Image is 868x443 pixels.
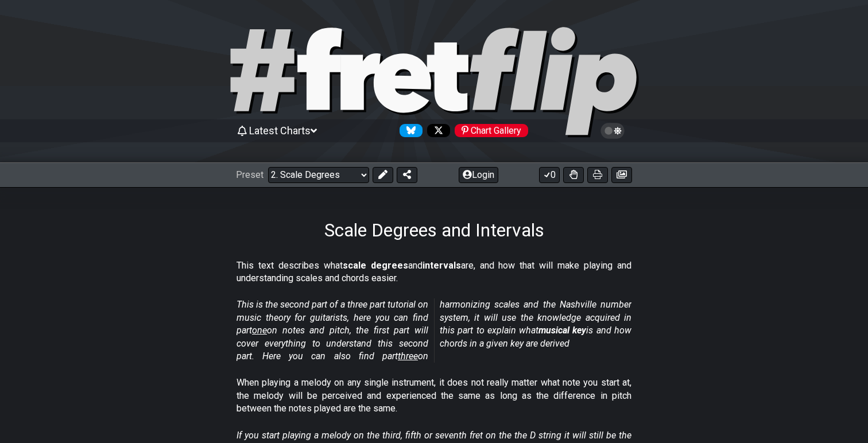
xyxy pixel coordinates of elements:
span: Toggle light / dark theme [606,126,619,136]
span: one [252,325,267,336]
div: Chart Gallery [455,124,528,137]
a: #fretflip at Pinterest [450,124,528,137]
button: Print [587,167,608,183]
span: Latest Charts [249,125,311,137]
button: Login [459,167,498,183]
strong: intervals [423,260,461,271]
button: Toggle Dexterity for all fretkits [563,167,584,183]
strong: scale degrees [343,260,408,271]
button: Share Preset [397,167,417,183]
span: three [398,351,418,362]
h1: Scale Degrees and Intervals [324,219,544,241]
select: Preset [268,167,369,183]
button: Edit Preset [373,167,393,183]
p: This text describes what and are, and how that will make playing and understanding scales and cho... [237,259,631,285]
button: Create image [611,167,632,183]
button: 0 [539,167,560,183]
strong: musical key [538,325,586,336]
span: Preset [236,169,263,180]
em: This is the second part of a three part tutorial on music theory for guitarists, here you can fin... [237,299,631,362]
a: Follow #fretflip at Bluesky [395,124,423,137]
p: When playing a melody on any single instrument, it does not really matter what note you start at,... [237,376,631,415]
a: Follow #fretflip at X [423,124,450,137]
